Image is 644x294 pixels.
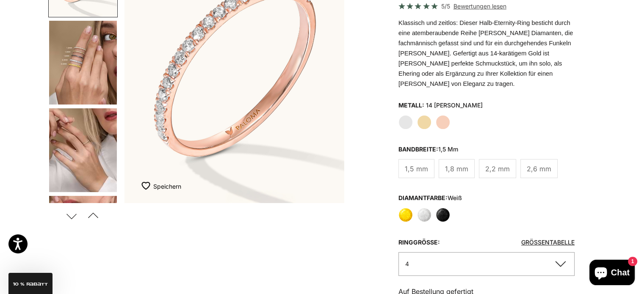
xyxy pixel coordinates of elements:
[141,181,153,190] img: Wunschliste
[49,108,117,192] img: #GelbGold #WeißGold #RoseGold
[48,195,118,280] button: Gehe zu Punkt 6
[48,20,118,105] button: Weiter zu Punkt 4
[398,252,575,275] button: 4
[441,3,450,10] font: 5/5
[8,273,53,294] div: 10 % Rabatt
[398,194,448,201] font: Diamantfarbe:
[448,194,462,201] font: Weiß
[398,102,424,109] font: Metall:
[405,260,409,267] font: 4
[521,239,575,246] a: Größentabelle
[13,282,48,286] font: 10 % Rabatt
[153,183,181,190] font: Speichern
[141,178,181,195] button: Add to Wishlist
[527,165,551,173] font: 2,6 mm
[398,1,575,11] a: 5/5 Bewertungen lesen
[48,107,118,193] button: Gehe zu Punkt 5
[398,146,438,153] font: Bandbreite:
[426,102,483,109] font: 14 [PERSON_NAME]
[49,21,117,104] img: #GelbGold #WeißGold #RoseGold
[438,146,458,153] font: 1,5 mm
[49,196,117,280] img: #GelbGold #WeißGold #RoseGold
[405,165,428,173] font: 1,5 mm
[398,19,573,87] font: Klassisch und zeitlos: Dieser Halb-Eternity-Ring besticht durch eine atemberaubende Reihe [PERSON...
[485,165,510,173] font: 2,2 mm
[445,165,468,173] font: 1,8 mm
[587,260,637,287] inbox-online-store-chat: Shopify Online-Shop-Chat
[398,239,440,246] font: Ringgröße:
[453,3,506,10] font: Bewertungen lesen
